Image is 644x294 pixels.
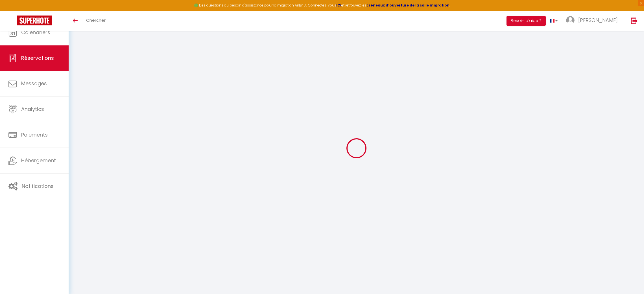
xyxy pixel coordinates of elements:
[578,17,618,24] span: [PERSON_NAME]
[17,16,52,25] img: Super Booking
[566,16,575,25] img: ...
[86,17,106,23] span: Chercher
[21,157,56,164] span: Hébergement
[562,11,625,31] a: ... [PERSON_NAME]
[82,11,110,31] a: Chercher
[21,54,54,62] span: Réservations
[21,29,50,36] span: Calendriers
[21,131,48,138] span: Paiements
[631,17,638,24] img: logout
[366,3,449,8] a: créneaux d'ouverture de la salle migration
[22,183,54,190] span: Notifications
[336,3,341,8] a: ICI
[21,80,47,87] span: Messages
[21,106,44,113] span: Analytics
[507,16,546,26] button: Besoin d'aide ?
